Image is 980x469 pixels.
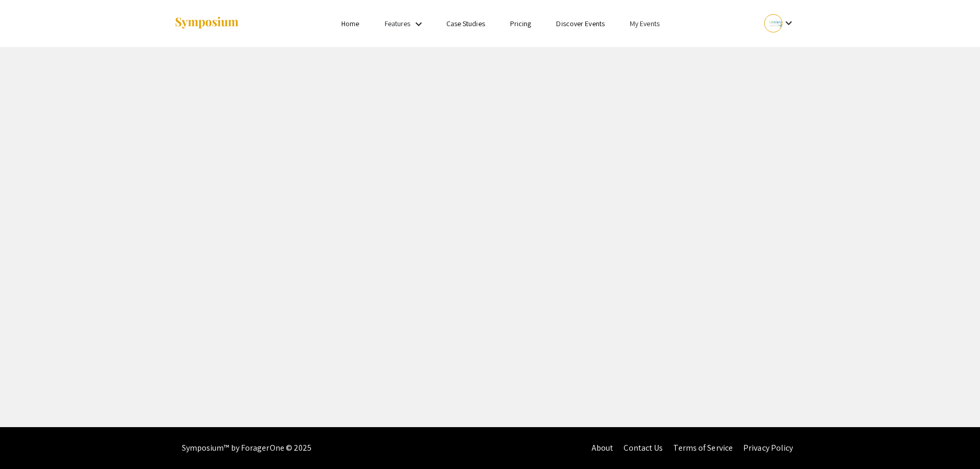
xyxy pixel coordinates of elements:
[341,19,359,28] a: Home
[182,427,312,469] div: Symposium™ by ForagerOne © 2025
[556,19,605,28] a: Discover Events
[782,17,795,29] mat-icon: Expand account dropdown
[412,18,425,30] mat-icon: Expand Features list
[510,19,532,28] a: Pricing
[673,442,733,453] a: Terms of Service
[446,19,485,28] a: Case Studies
[630,19,660,28] a: My Events
[8,422,44,461] iframe: Chat
[385,19,411,28] a: Features
[743,442,793,453] a: Privacy Policy
[174,16,239,30] img: Symposium by ForagerOne
[624,442,663,453] a: Contact Us
[753,12,806,35] button: Expand account dropdown
[592,442,614,453] a: About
